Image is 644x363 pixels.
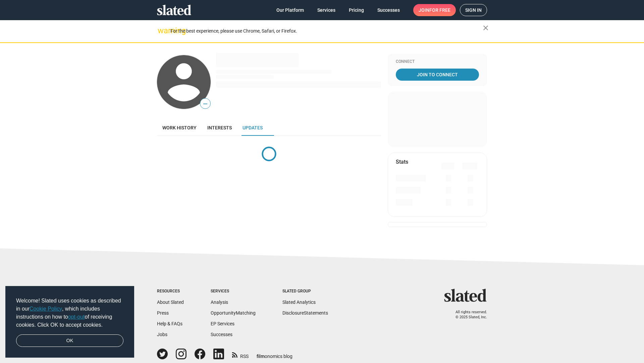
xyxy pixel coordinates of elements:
mat-icon: warning [158,27,166,35]
span: Join [419,4,450,16]
span: Successes [377,4,400,16]
div: cookieconsent [5,286,134,358]
span: Work history [162,125,197,130]
p: All rights reserved. © 2025 Slated, Inc. [448,310,487,320]
a: Services [312,4,341,16]
div: Resources [157,289,184,294]
div: Slated Group [282,289,328,294]
div: Connect [396,59,479,65]
div: Services [211,289,256,294]
a: Help & FAQs [157,321,182,326]
span: Services [317,4,335,16]
span: Interests [207,125,232,130]
a: About Slated [157,299,184,305]
a: OpportunityMatching [211,310,256,316]
span: for free [429,4,450,16]
a: Analysis [211,299,228,305]
span: Our Platform [276,4,304,16]
a: Press [157,310,169,316]
a: DisclosureStatements [282,310,328,316]
a: Our Platform [271,4,309,16]
mat-card-title: Stats [396,158,408,165]
a: Cookie Policy [30,306,62,312]
a: Interests [202,120,237,136]
a: Joinfor free [413,4,456,16]
a: Pricing [343,4,369,16]
a: opt-out [68,314,85,320]
span: Updates [243,125,263,130]
a: Updates [237,120,268,136]
div: For the best experience, please use Chrome, Safari, or Firefox. [170,27,483,36]
span: — [200,99,210,108]
a: Successes [211,332,232,337]
span: film [257,354,265,359]
a: filmonomics blog [257,348,292,360]
span: Join To Connect [397,69,478,81]
a: EP Services [211,321,234,326]
span: Welcome! Slated uses cookies as described in our , which includes instructions on how to of recei... [16,297,123,329]
span: Sign in [465,4,482,16]
mat-icon: close [482,24,490,32]
a: dismiss cookie message [16,334,123,347]
a: Work history [157,120,202,136]
a: Successes [372,4,405,16]
a: Jobs [157,332,167,337]
a: Join To Connect [396,69,479,81]
a: Slated Analytics [282,299,316,305]
span: Pricing [349,4,364,16]
a: RSS [232,349,249,360]
a: Sign in [460,4,487,16]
